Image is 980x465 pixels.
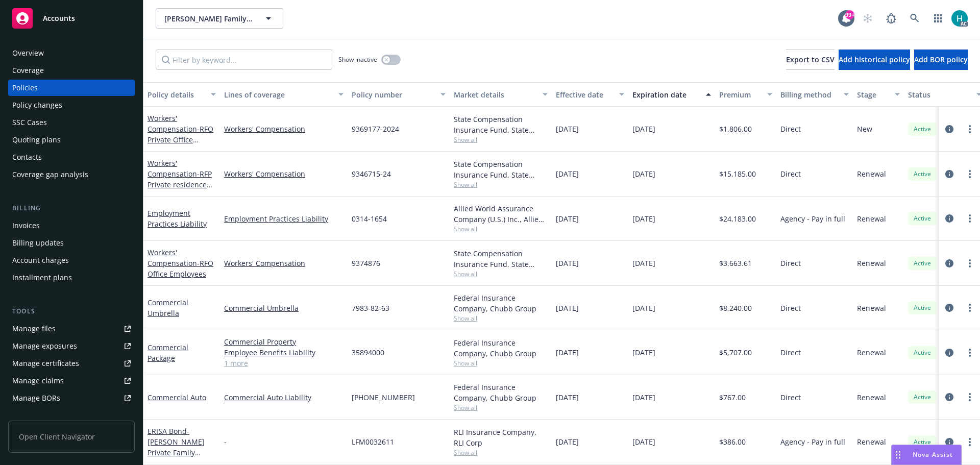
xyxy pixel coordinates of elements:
[964,391,976,403] a: more
[148,113,213,155] a: Workers' Compensation
[352,392,415,403] span: [PHONE_NUMBER]
[12,217,40,234] div: Invoices
[12,373,64,389] div: Manage claims
[454,203,548,225] div: Allied World Assurance Company (U.S.) Inc., Allied World Assurance Company (AWAC), RT Specialty I...
[8,355,135,372] a: Manage certificates
[912,214,933,223] span: Active
[8,203,135,213] div: Billing
[881,8,901,29] a: Report a Bug
[12,132,61,148] div: Quoting plans
[454,248,548,270] div: State Compensation Insurance Fund, State Compensation Insurance Fund (SCIF)
[12,97,62,113] div: Policy changes
[8,407,135,424] a: Summary of insurance
[715,82,776,107] button: Premium
[12,321,56,337] div: Manage files
[853,82,904,107] button: Stage
[352,436,394,447] span: LFM0032611
[352,124,399,134] span: 9369177-2024
[556,213,579,224] span: [DATE]
[43,14,75,22] span: Accounts
[943,212,955,225] a: circleInformation
[914,50,968,70] button: Add BOR policy
[964,212,976,225] a: more
[632,392,655,403] span: [DATE]
[628,82,715,107] button: Expiration date
[12,45,44,61] div: Overview
[454,359,548,368] span: Show all
[352,258,380,268] span: 9374876
[776,82,853,107] button: Billing method
[556,124,579,134] span: [DATE]
[964,168,976,180] a: more
[352,213,387,224] span: 0314-1654
[148,158,212,200] a: Workers' Compensation
[12,407,90,424] div: Summary of insurance
[454,225,548,233] span: Show all
[12,149,42,165] div: Contacts
[912,303,933,312] span: Active
[632,436,655,447] span: [DATE]
[148,124,213,155] span: - RFO Private Office Employees
[224,392,344,403] a: Commercial Auto Liability
[8,97,135,113] a: Policy changes
[12,355,79,372] div: Manage certificates
[224,436,227,447] span: -
[943,257,955,270] a: circleInformation
[780,89,838,100] div: Billing method
[857,89,889,100] div: Stage
[928,8,948,29] a: Switch app
[454,89,536,100] div: Market details
[454,114,548,135] div: State Compensation Insurance Fund, State Compensation Insurance Fund (SCIF)
[780,436,845,447] span: Agency - Pay in full
[148,393,206,402] a: Commercial Auto
[8,166,135,183] a: Coverage gap analysis
[719,303,752,313] span: $8,240.00
[148,248,213,279] a: Workers' Compensation
[719,89,761,100] div: Premium
[839,50,910,70] button: Add historical policy
[891,445,962,465] button: Nova Assist
[148,298,188,318] a: Commercial Umbrella
[338,55,377,64] span: Show inactive
[556,303,579,313] span: [DATE]
[632,303,655,313] span: [DATE]
[632,347,655,358] span: [DATE]
[912,437,933,447] span: Active
[8,321,135,337] a: Manage files
[943,123,955,135] a: circleInformation
[719,392,746,403] span: $767.00
[454,427,548,448] div: RLI Insurance Company, RLI Corp
[556,436,579,447] span: [DATE]
[914,55,968,64] span: Add BOR policy
[719,258,752,268] span: $3,663.61
[224,258,344,268] a: Workers' Compensation
[780,347,801,358] span: Direct
[12,235,64,251] div: Billing updates
[839,55,910,64] span: Add historical policy
[224,303,344,313] a: Commercial Umbrella
[719,213,756,224] span: $24,183.00
[8,421,135,453] span: Open Client Navigator
[454,337,548,359] div: Federal Insurance Company, Chubb Group
[780,124,801,134] span: Direct
[786,55,835,64] span: Export to CSV
[780,213,845,224] span: Agency - Pay in full
[632,124,655,134] span: [DATE]
[454,135,548,144] span: Show all
[12,80,38,96] div: Policies
[912,393,933,402] span: Active
[12,338,77,354] div: Manage exposures
[943,436,955,448] a: circleInformation
[8,45,135,61] a: Overview
[556,168,579,179] span: [DATE]
[12,166,88,183] div: Coverage gap analysis
[8,217,135,234] a: Invoices
[845,10,854,19] div: 99+
[8,132,135,148] a: Quoting plans
[786,50,835,70] button: Export to CSV
[148,342,188,363] a: Commercial Package
[857,124,872,134] span: New
[348,82,450,107] button: Policy number
[454,270,548,278] span: Show all
[964,257,976,270] a: more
